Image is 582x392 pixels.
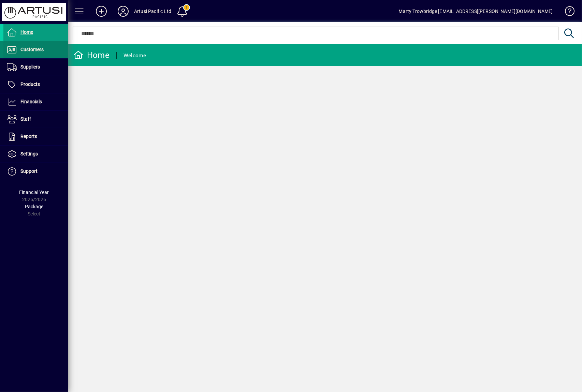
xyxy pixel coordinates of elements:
a: Staff [3,111,68,128]
span: Customers [20,47,44,52]
a: Financials [3,93,68,110]
div: Marty Trowbridge [EMAIL_ADDRESS][PERSON_NAME][DOMAIN_NAME] [399,6,553,17]
span: Suppliers [20,64,40,70]
a: Suppliers [3,59,68,76]
a: Reports [3,128,68,145]
a: Knowledge Base [560,1,573,24]
span: Settings [20,151,38,156]
span: Reports [20,134,37,139]
a: Support [3,163,68,180]
span: Products [20,81,40,87]
div: Artusi Pacific Ltd [134,6,171,17]
span: Financials [20,99,42,104]
a: Settings [3,146,68,163]
span: Financial Year [19,190,49,195]
div: Home [73,50,110,61]
button: Profile [112,5,134,17]
span: Package [25,204,43,209]
button: Add [90,5,112,17]
a: Customers [3,41,68,58]
span: Support [20,168,38,174]
span: Home [20,29,33,35]
div: Welcome [123,50,146,61]
a: Products [3,76,68,93]
span: Staff [20,116,31,122]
